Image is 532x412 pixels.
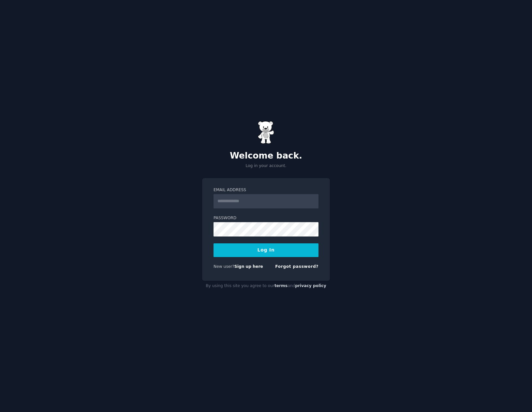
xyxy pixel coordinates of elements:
[234,264,263,269] a: Sign up here
[214,215,318,221] label: Password
[202,163,330,169] p: Log in your account.
[214,187,318,193] label: Email Address
[274,283,288,288] a: terms
[258,121,274,144] img: Gummy Bear
[214,243,318,257] button: Log In
[214,264,234,269] span: New user?
[295,283,326,288] a: privacy policy
[202,281,330,291] div: By using this site you agree to our and
[202,151,330,161] h2: Welcome back.
[275,264,318,269] a: Forgot password?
